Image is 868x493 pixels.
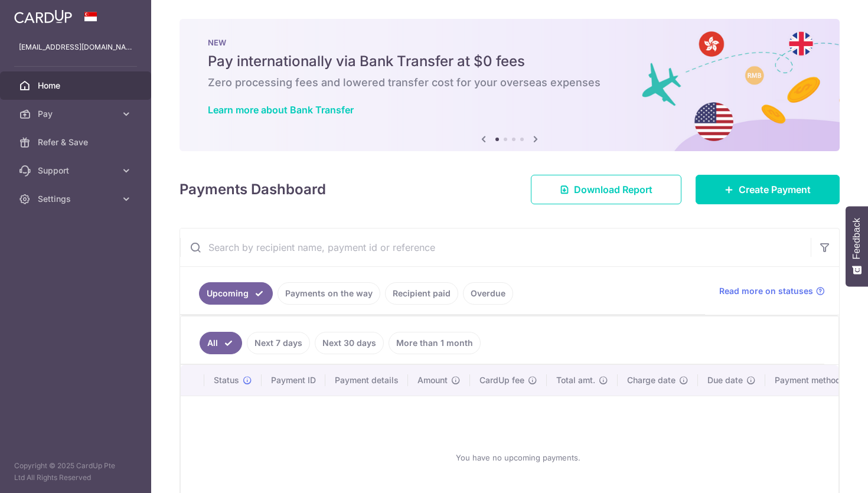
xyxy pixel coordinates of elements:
[389,332,481,354] a: More than 1 month
[199,282,273,305] a: Upcoming
[719,285,813,297] span: Read more on statuses
[38,136,116,148] span: Refer & Save
[574,182,652,197] span: Download Report
[180,19,840,151] img: Bank transfer banner
[765,365,855,396] th: Payment method
[846,206,868,286] button: Feedback - Show survey
[180,179,326,200] h4: Payments Dashboard
[385,282,458,305] a: Recipient paid
[14,9,72,24] img: CardUp
[739,182,811,197] span: Create Payment
[208,76,811,90] h6: Zero processing fees and lowered transfer cost for your overseas expenses
[479,374,524,386] span: CardUp fee
[315,332,384,354] a: Next 30 days
[200,332,242,354] a: All
[627,374,676,386] span: Charge date
[38,165,116,177] span: Support
[463,282,513,305] a: Overdue
[38,108,116,120] span: Pay
[208,52,811,71] h5: Pay internationally via Bank Transfer at $0 fees
[417,374,448,386] span: Amount
[247,332,310,354] a: Next 7 days
[38,193,116,205] span: Settings
[719,285,825,297] a: Read more on statuses
[208,104,354,116] a: Learn more about Bank Transfer
[214,374,239,386] span: Status
[696,175,840,204] a: Create Payment
[262,365,325,396] th: Payment ID
[208,38,811,47] p: NEW
[851,218,862,259] span: Feedback
[707,374,743,386] span: Due date
[180,228,811,266] input: Search by recipient name, payment id or reference
[19,41,132,53] p: [EMAIL_ADDRESS][DOMAIN_NAME]
[38,80,116,92] span: Home
[325,365,408,396] th: Payment details
[278,282,380,305] a: Payments on the way
[556,374,595,386] span: Total amt.
[531,175,681,204] a: Download Report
